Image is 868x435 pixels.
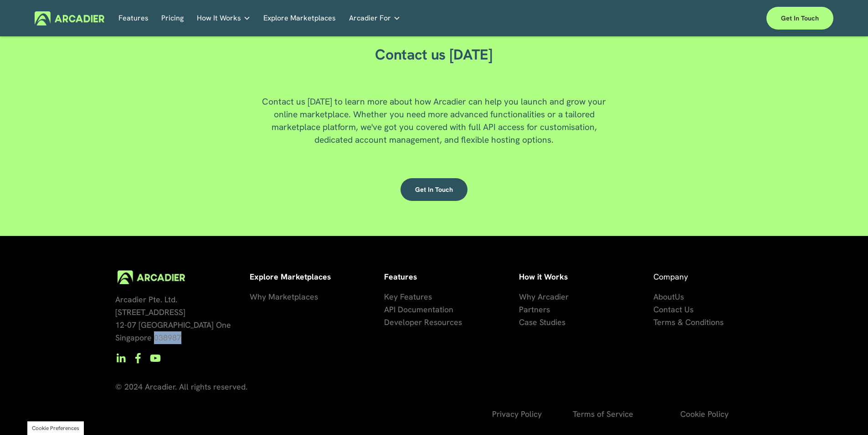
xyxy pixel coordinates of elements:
a: Key Features [384,290,432,303]
a: Developer Resources [384,316,462,329]
a: Terms & Conditions [653,316,724,329]
a: Features [118,11,149,25]
a: Cookie Policy [680,408,729,420]
span: Why Marketplaces [250,291,318,302]
a: Privacy Policy [492,408,542,420]
img: Arcadier [35,11,104,25]
span: Key Features [384,291,432,302]
span: Ca [519,317,529,327]
span: Us [675,291,684,302]
strong: Explore Marketplaces [250,271,331,282]
a: Contact Us [653,303,693,316]
span: About [653,291,675,302]
span: Arcadier Pte. Ltd. [STREET_ADDRESS] 12-07 [GEOGRAPHIC_DATA] One Singapore 038987 [115,294,231,343]
a: folder dropdown [197,11,251,25]
a: Ca [519,316,529,329]
span: Terms & Conditions [653,317,724,327]
p: Contact us [DATE] to learn more about how Arcadier can help you launch and grow your online marke... [252,95,616,146]
span: Developer Resources [384,317,462,327]
strong: Features [384,271,417,282]
a: API Documentation [384,303,453,316]
span: Arcadier For [349,12,391,25]
a: Why Marketplaces [250,290,318,303]
span: Why Arcadier [519,291,569,302]
section: Manage previously selected cookie options [27,421,84,435]
a: Pricing [161,11,184,25]
span: Cookie Policy [680,409,729,419]
a: About [653,290,675,303]
span: Terms of Service [573,409,633,419]
h2: Contact us [DATE] [334,46,534,64]
a: Terms of Service [573,408,633,420]
span: Privacy Policy [492,409,542,419]
a: folder dropdown [349,11,401,25]
a: Why Arcadier [519,290,569,303]
a: se Studies [529,316,565,329]
span: API Documentation [384,304,453,315]
a: Get in touch [766,7,833,30]
span: P [519,304,524,315]
span: Contact Us [653,304,693,315]
span: artners [524,304,550,315]
strong: How it Works [519,271,568,282]
span: © 2024 Arcadier. All rights reserved. [115,381,247,392]
span: se Studies [529,317,565,327]
a: Get in touch [401,178,467,201]
button: Cookie Preferences [32,425,79,432]
a: Explore Marketplaces [263,11,336,25]
a: LinkedIn [115,353,126,364]
a: P [519,303,524,316]
a: Facebook [133,353,144,364]
iframe: Chat Widget [822,391,868,435]
span: How It Works [197,12,241,25]
a: artners [524,303,550,316]
a: YouTube [150,353,161,364]
span: Company [653,271,688,282]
